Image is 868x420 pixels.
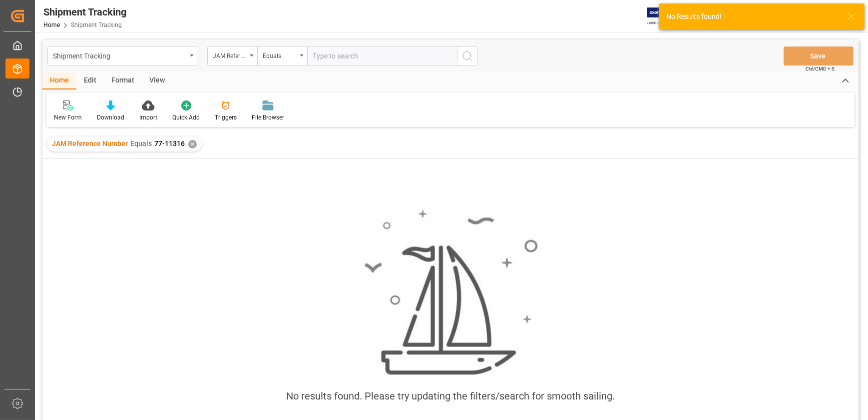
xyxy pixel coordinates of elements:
div: Edit [76,72,104,89]
span: JAM Reference Number [52,139,128,147]
div: Download [97,113,124,122]
div: No Results found! [666,11,838,22]
div: Quick Add [172,113,200,122]
div: Home [42,72,76,89]
div: Format [104,72,142,89]
div: New Form [54,113,82,122]
span: Ctrl/CMD + S [806,65,835,72]
div: ✕ [188,140,197,148]
button: Save [784,46,854,65]
div: View [142,72,172,89]
button: open menu [47,46,197,65]
a: Home [43,21,60,28]
div: Shipment Tracking [43,4,126,19]
button: search button [457,46,478,65]
div: File Browser [252,113,284,122]
span: Equals [130,139,152,147]
img: smooth_sailing.jpeg [363,208,538,376]
img: Exertis%20JAM%20-%20Email%20Logo.jpg_1722504956.jpg [647,7,682,25]
div: Triggers [215,113,237,122]
button: open menu [257,46,307,65]
div: Import [139,113,157,122]
div: No results found. Please try updating the filters/search for smooth sailing. [286,388,615,403]
div: Equals [263,49,297,60]
button: open menu [207,46,257,65]
input: Type to search [307,46,457,65]
div: JAM Reference Number [213,49,247,60]
span: 77-11316 [154,139,185,147]
div: Shipment Tracking [53,49,186,61]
